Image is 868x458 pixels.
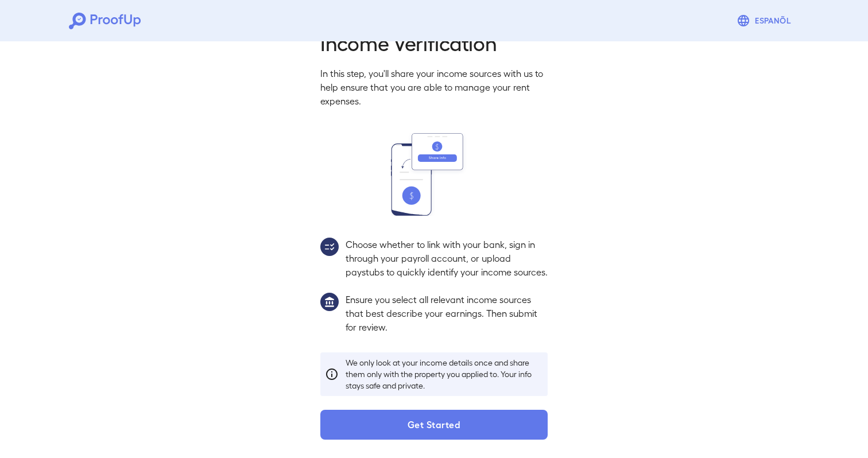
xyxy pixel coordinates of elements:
[391,133,477,216] img: transfer_money.svg
[320,410,548,440] button: Get Started
[320,30,548,55] h2: Income Verification
[732,9,799,32] button: Espanõl
[320,293,339,311] img: group1.svg
[346,293,548,334] p: Ensure you select all relevant income sources that best describe your earnings. Then submit for r...
[346,238,548,279] p: Choose whether to link with your bank, sign in through your payroll account, or upload paystubs t...
[346,357,543,391] p: We only look at your income details once and share them only with the property you applied to. Yo...
[320,67,548,108] p: In this step, you'll share your income sources with us to help ensure that you are able to manage...
[320,238,339,256] img: group2.svg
